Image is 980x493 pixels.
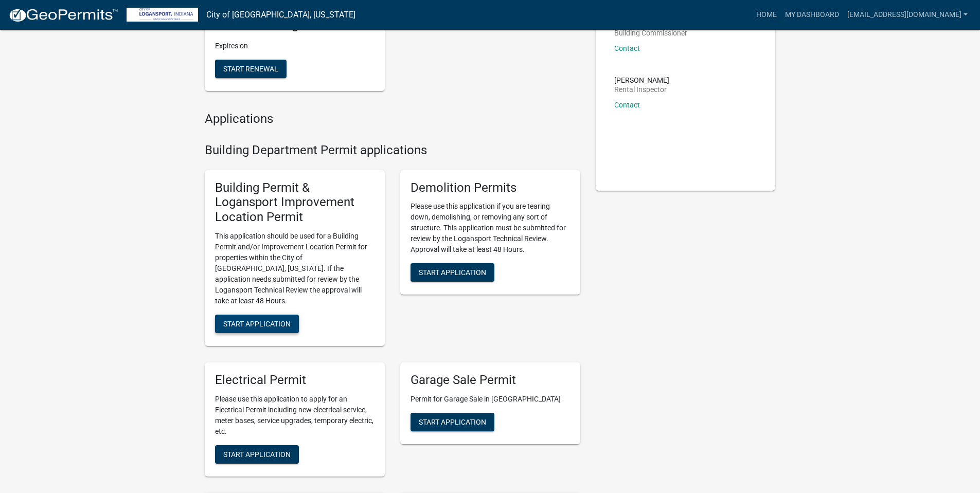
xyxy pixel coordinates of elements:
[614,101,640,109] a: Contact
[411,263,494,282] button: Start Application
[206,6,355,24] a: City of [GEOGRAPHIC_DATA], [US_STATE]
[215,394,375,437] p: Please use this application to apply for an Electrical Permit including new electrical service, m...
[419,417,486,426] span: Start Application
[215,445,299,464] button: Start Application
[223,65,278,73] span: Start Renewal
[215,60,287,78] button: Start Renewal
[215,180,375,225] h5: Building Permit & Logansport Improvement Location Permit
[614,86,669,93] p: Rental Inspector
[614,77,669,84] p: [PERSON_NAME]
[205,143,580,158] h4: Building Department Permit applications
[223,450,291,458] span: Start Application
[411,201,570,255] p: Please use this application if you are tearing down, demolishing, or removing any sort of structu...
[614,44,640,52] a: Contact
[843,5,972,25] a: [EMAIL_ADDRESS][DOMAIN_NAME]
[215,373,375,388] h5: Electrical Permit
[411,413,494,431] button: Start Application
[411,373,570,388] h5: Garage Sale Permit
[411,180,570,195] h5: Demolition Permits
[752,5,781,25] a: Home
[781,5,843,25] a: My Dashboard
[215,231,375,306] p: This application should be used for a Building Permit and/or Improvement Location Permit for prop...
[215,41,375,51] p: Expires on
[215,315,299,333] button: Start Application
[223,320,291,328] span: Start Application
[205,112,580,126] h4: Applications
[411,394,570,405] p: Permit for Garage Sale in [GEOGRAPHIC_DATA]
[614,29,687,36] p: Building Commissioner
[419,268,486,277] span: Start Application
[127,8,198,22] img: City of Logansport, Indiana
